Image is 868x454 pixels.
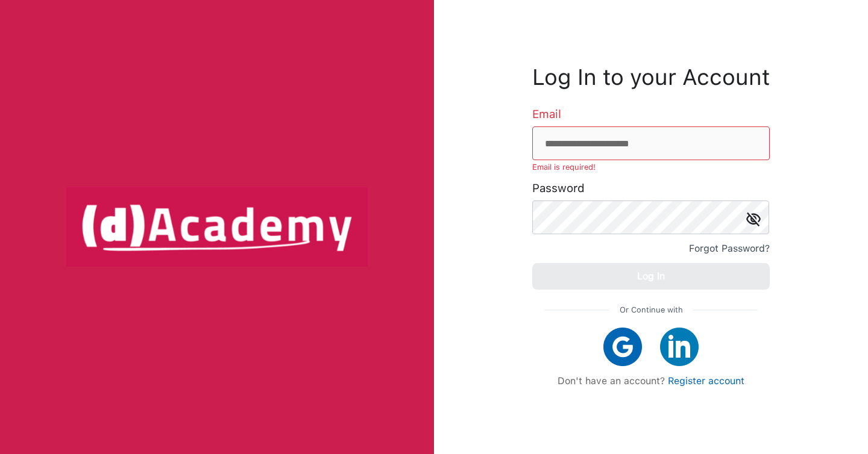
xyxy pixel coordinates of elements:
img: linkedIn icon [660,328,699,366]
div: Log In [637,268,665,285]
img: google icon [603,328,642,366]
div: Forgot Password? [689,240,770,257]
img: icon [746,212,761,226]
button: Log In [532,263,770,290]
div: Don't have an account? [544,375,758,387]
p: Email is required! [532,160,770,175]
img: logo [66,187,368,267]
img: line [544,309,609,311]
img: line [693,309,758,311]
h3: Log In to your Account [532,67,770,87]
label: Password [532,182,585,194]
a: Register account [668,375,744,387]
span: Or Continue with [620,302,683,319]
label: Email [532,108,561,120]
